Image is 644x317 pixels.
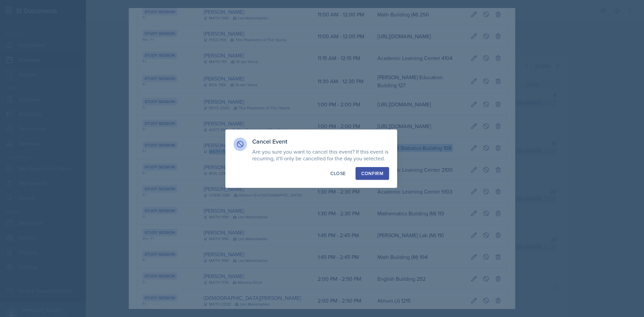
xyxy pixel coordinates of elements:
[330,170,346,177] div: Close
[252,138,389,146] h3: Cancel Event
[252,148,389,162] p: Are you sure you want to cancel this event? If this event is recurring, it'll only be cancelled f...
[325,167,352,180] button: Close
[356,167,389,180] button: Confirm
[361,170,383,177] div: Confirm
